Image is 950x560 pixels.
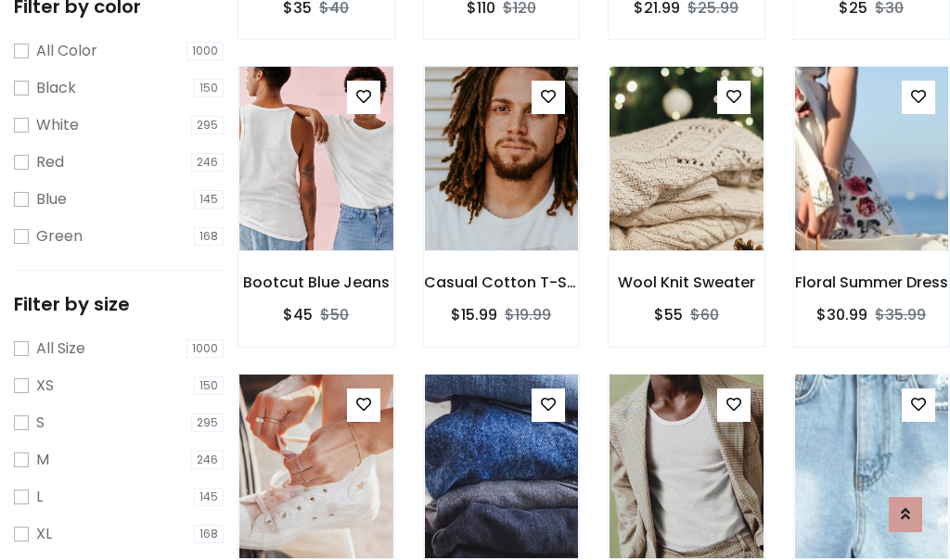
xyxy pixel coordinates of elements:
span: 150 [194,376,224,395]
label: All Color [36,40,97,62]
span: 295 [191,414,224,432]
label: S [36,412,45,434]
h6: $55 [654,306,683,324]
h6: Casual Cotton T-Shirt [424,274,580,291]
h6: Wool Knit Sweater [609,274,764,291]
span: 145 [194,190,224,209]
label: Black [36,77,76,99]
label: XS [36,375,54,397]
h5: Filter by size [14,293,224,315]
label: Green [36,225,83,248]
h6: $15.99 [451,306,497,324]
h6: Bootcut Blue Jeans [238,274,394,291]
label: Red [36,151,64,173]
del: $60 [690,304,719,325]
span: 145 [194,488,224,506]
del: $19.99 [505,304,551,325]
h6: Floral Summer Dress [794,274,950,291]
h6: $45 [283,306,313,324]
span: 246 [191,153,224,172]
del: $35.99 [875,304,926,325]
h6: $30.99 [816,306,867,324]
del: $50 [320,304,349,325]
label: M [36,449,49,471]
span: 1000 [186,42,224,60]
label: L [36,486,43,508]
label: White [36,114,79,136]
span: 246 [191,451,224,469]
label: XL [36,523,52,545]
span: 1000 [186,339,224,358]
span: 168 [194,227,224,246]
label: Blue [36,188,67,210]
span: 168 [194,525,224,543]
label: All Size [36,337,85,360]
span: 150 [194,79,224,97]
span: 295 [191,116,224,134]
